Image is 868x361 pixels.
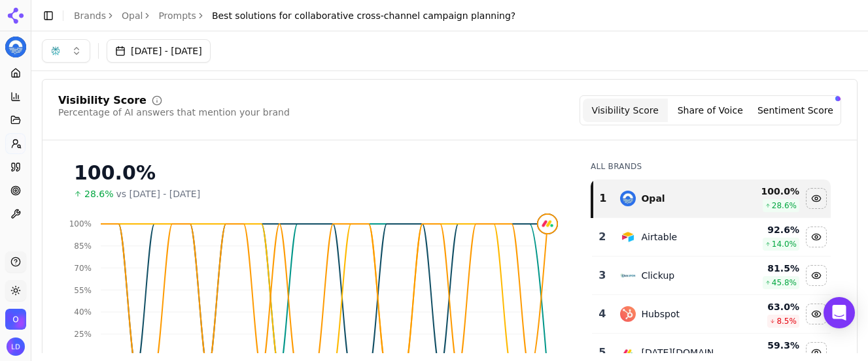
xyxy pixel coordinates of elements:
img: monday.com [620,345,636,360]
button: Visibility Score [583,99,668,122]
a: Opal [122,9,143,22]
button: Hide hubspot data [806,304,827,324]
div: Airtable [641,230,677,243]
div: 63.0 % [738,300,799,313]
div: All Brands [591,161,831,172]
div: Open Intercom Messenger [824,297,855,328]
tr: 2airtableAirtable92.6%14.0%Hide airtable data [592,218,831,257]
span: Best solutions for collaborative cross-channel campaign planning? [212,9,515,22]
tr: 3clickupClickup81.5%45.8%Hide clickup data [592,257,831,295]
span: 28.6% [84,187,113,200]
div: [DATE][DOMAIN_NAME] [641,346,728,359]
a: Prompts [158,9,196,22]
button: Hide clickup data [806,265,827,286]
button: Share of Voice [668,99,753,122]
div: 100.0% [74,161,564,185]
img: opal [620,191,636,206]
div: 1 [599,191,607,206]
span: 8.5 % [776,316,797,326]
div: Visibility Score [58,95,147,106]
tr: 1opalOpal100.0%28.6%Hide opal data [592,180,831,218]
img: clickup [620,268,636,283]
img: Opal [5,309,26,330]
div: 81.5 % [738,262,799,275]
span: vs [DATE] - [DATE] [116,187,200,200]
button: Open organization switcher [5,309,26,330]
div: 92.6 % [738,223,799,236]
tspan: 25% [74,330,92,339]
img: Lee Dussinger [7,337,25,356]
button: Sentiment Score [753,99,838,122]
tspan: 55% [74,286,92,295]
tspan: 10% [74,352,92,361]
div: 5 [597,345,607,360]
div: 4 [597,306,607,322]
nav: breadcrumb [74,9,515,22]
button: Current brand: Opal [5,37,26,57]
img: Opal [5,37,26,57]
div: Hubspot [641,307,680,321]
button: [DATE] - [DATE] [107,39,211,63]
tspan: 85% [74,242,92,251]
tr: 4hubspotHubspot63.0%8.5%Hide hubspot data [592,295,831,334]
tspan: 40% [74,307,92,317]
div: 59.3 % [738,339,799,352]
button: Hide opal data [806,188,827,209]
span: 28.6 % [772,200,797,211]
div: 2 [597,229,607,245]
tspan: 70% [74,264,92,273]
div: 100.0 % [738,185,799,198]
div: 3 [597,268,607,283]
button: Open user button [7,337,25,356]
div: Opal [641,192,665,205]
img: monday.com [538,215,557,233]
span: 14.0 % [772,239,797,249]
img: hubspot [620,306,636,322]
div: Percentage of AI answers that mention your brand [58,106,290,119]
div: Clickup [641,269,674,282]
button: Hide airtable data [806,227,827,247]
a: Brands [74,10,106,21]
img: airtable [620,229,636,245]
span: 45.8 % [772,277,797,288]
tspan: 100% [69,219,92,228]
